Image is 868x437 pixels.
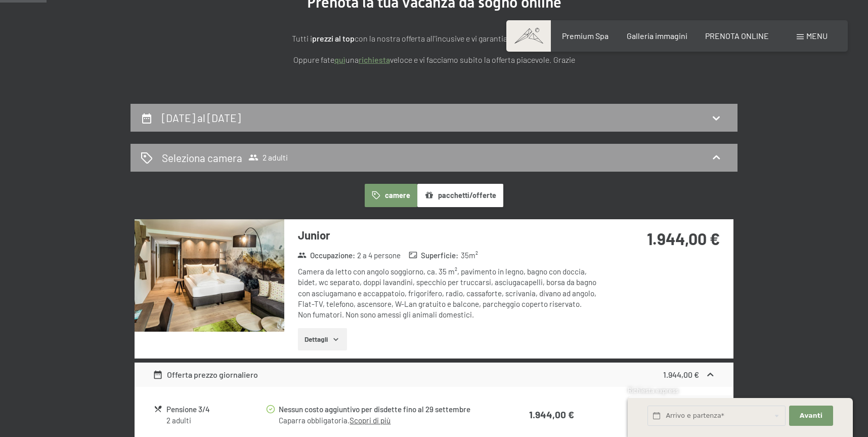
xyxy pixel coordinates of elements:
[357,250,401,261] span: 2 a 4 persone
[663,370,699,379] strong: 1.944,00 €
[789,406,833,426] button: Avanti
[279,415,489,426] div: Caparra obbligatoria.
[153,369,258,381] div: Offerta prezzo giornaliero
[298,266,599,320] div: Camera da letto con angolo soggiorno, ca. 35 m², pavimento in legno, bagno con doccia, bidet, wc ...
[279,404,489,415] div: Nessun costo aggiuntivo per disdette fino al 29 settembre
[800,411,822,420] span: Avanti
[181,32,687,45] p: Tutti i con la nostra offerta all'incusive e vi garantiamo il !
[166,404,265,415] div: Pensione 3/4
[181,53,687,66] p: Oppure fate una veloce e vi facciamo subito la offerta piacevole. Grazie
[461,250,478,261] span: 35 m²
[166,415,265,426] div: 2 adulti
[417,184,503,207] button: pacchetti/offerte
[627,31,687,41] a: Galleria immagini
[298,328,347,350] button: Dettagli
[334,55,345,64] a: quì
[312,33,355,43] strong: prezzi al top
[562,31,609,41] a: Premium Spa
[135,219,284,332] img: mss_renderimg.php
[806,31,828,41] span: Menu
[350,416,390,425] a: Scopri di più
[529,409,574,420] strong: 1.944,00 €
[409,250,459,261] strong: Superficie :
[705,31,769,41] a: PRENOTA ONLINE
[162,111,241,124] h2: [DATE] al [DATE]
[298,227,599,243] h3: Junior
[365,184,417,207] button: camere
[297,250,355,261] strong: Occupazione :
[162,150,242,165] h2: Seleziona camera
[359,55,390,64] a: richiesta
[248,152,288,163] span: 2 adulti
[135,363,733,387] div: Offerta prezzo giornaliero1.944,00 €
[647,229,720,248] strong: 1.944,00 €
[628,386,678,394] span: Richiesta express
